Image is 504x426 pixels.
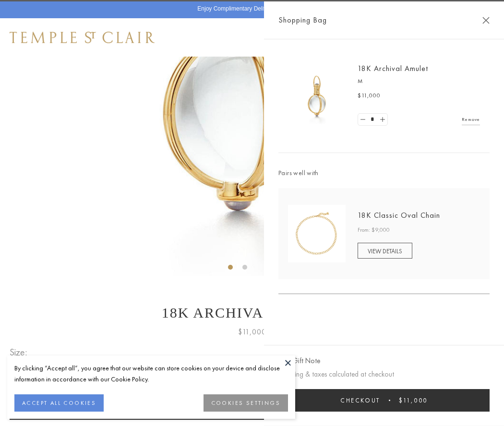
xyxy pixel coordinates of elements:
[358,210,440,220] a: 18K Classic Oval Chain
[204,394,288,412] button: COOKIES SETTINGS
[482,17,490,24] button: Close Shopping Bag
[10,32,155,43] img: Temple St. Clair
[340,396,380,404] span: Checkout
[278,14,327,26] span: Shopping Bag
[358,114,368,126] a: Set quantity to 0
[399,396,428,404] span: $11,000
[238,326,266,338] span: $11,000
[14,363,288,385] div: By clicking “Accept all”, you agree that our website can store cookies on your device and disclos...
[358,77,480,86] p: M
[14,394,104,412] button: ACCEPT ALL COOKIES
[358,91,381,101] span: $11,000
[278,167,490,178] span: Pairs well with
[358,243,412,259] a: VIEW DETAILS
[10,305,494,321] h1: 18K Archival Amulet
[197,4,301,14] p: Enjoy Complimentary Delivery & Returns
[278,355,320,367] button: Add Gift Note
[462,114,480,125] a: Remove
[278,368,490,380] p: Shipping & taxes calculated at checkout
[10,344,31,360] span: Size:
[358,225,390,235] span: From: $9,000
[278,389,490,412] button: Checkout $11,000
[377,114,387,126] a: Set quantity to 2
[358,63,428,73] a: 18K Archival Amulet
[368,247,402,255] span: VIEW DETAILS
[288,205,346,262] img: N88865-OV18
[288,67,346,125] img: 18K Archival Amulet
